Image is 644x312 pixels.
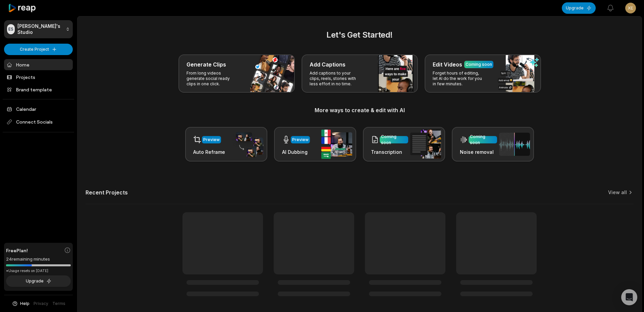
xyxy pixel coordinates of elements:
div: Coming soon [470,134,496,146]
a: Calendar [4,103,73,115]
h2: Recent Projects [86,189,128,196]
h3: AI Dubbing [282,148,310,155]
h3: Add Captions [310,60,345,69]
h3: Edit Videos [433,60,462,69]
h3: More ways to create & edit with AI [86,106,634,114]
a: Brand template [4,84,73,95]
h2: Let's Get Started! [86,29,634,41]
a: View all [608,189,627,196]
div: Preview [203,137,220,143]
img: auto_reframe.png [232,131,263,158]
h3: Noise removal [460,148,497,155]
span: Help [20,301,30,307]
h3: Generate Clips [186,60,226,69]
div: Open Intercom Messenger [621,289,637,305]
p: Add captions to your clips, reels, stories with less effort in no time. [310,71,362,87]
img: transcription.png [410,130,441,159]
img: ai_dubbing.png [321,130,352,159]
div: Preview [292,137,309,143]
button: Create Project [4,44,73,55]
span: Free Plan! [6,247,28,254]
div: Coming soon [381,134,407,146]
h3: Auto Reframe [193,148,225,155]
div: 24 remaining minutes [6,256,71,263]
p: Forget hours of editing, let AI do the work for you in few minutes. [433,71,485,87]
div: *Usage resets on [DATE] [6,268,71,273]
a: Terms [52,301,65,307]
div: Coming soon [466,61,492,68]
span: Connect Socials [4,116,73,128]
button: Upgrade [6,275,71,287]
button: Upgrade [562,2,596,14]
p: [PERSON_NAME]'s Studio [17,23,63,35]
p: From long videos generate social ready clips in one click. [186,71,238,87]
a: Privacy [34,301,48,307]
div: ES [7,24,15,34]
h3: Transcription [371,148,408,155]
button: Help [12,301,30,307]
img: noise_removal.png [499,133,530,156]
a: Projects [4,72,73,83]
a: Home [4,59,73,70]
